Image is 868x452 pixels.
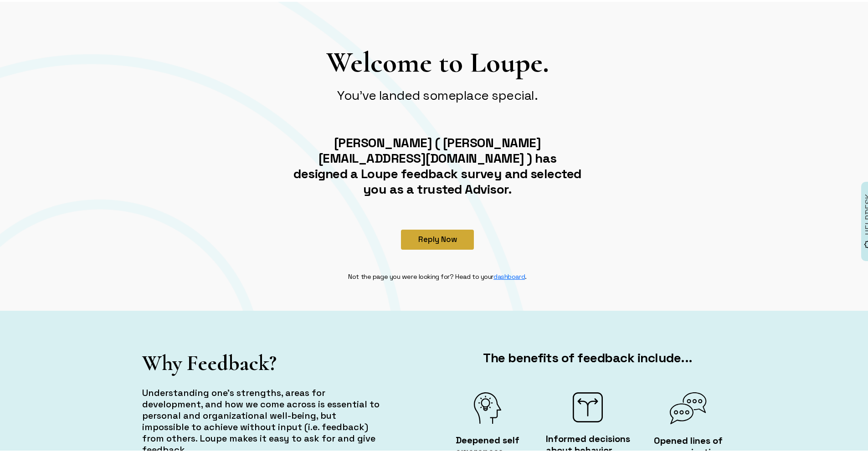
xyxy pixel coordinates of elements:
img: FFFF [670,390,707,422]
h2: The benefits of feedback include... [443,348,733,364]
div: Not the page you were looking for? Head to your . [343,270,532,280]
a: dashboard [493,271,525,279]
img: FFFF [573,390,603,421]
h1: Why Feedback? [142,348,382,375]
button: Reply Now [401,228,474,248]
h1: Welcome to Loupe. [293,43,582,78]
img: FFFF [474,390,501,422]
h2: You've landed someplace special. [293,86,582,101]
h2: [PERSON_NAME] ( [PERSON_NAME][EMAIL_ADDRESS][DOMAIN_NAME] ) has designed a Loupe feedback survey ... [293,133,582,195]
